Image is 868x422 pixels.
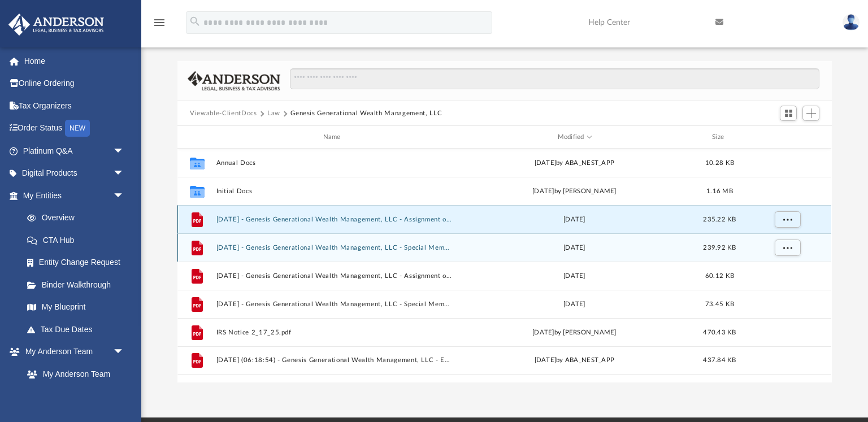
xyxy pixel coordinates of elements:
[290,68,819,90] input: Search files and folders
[8,50,141,72] a: Home
[16,296,136,319] a: My Blueprint
[705,160,734,166] span: 10.28 KB
[216,159,452,167] button: Annual Docs
[216,132,452,142] div: Name
[113,162,136,185] span: arrow_drop_down
[457,215,692,225] div: [DATE]
[780,106,797,121] button: Switch to Grid View
[183,132,211,142] div: id
[16,207,141,229] a: Overview
[704,329,736,336] span: 470.43 KB
[16,363,130,385] a: My Anderson Team
[704,245,736,251] span: 239.92 KB
[457,186,692,197] div: [DATE] by [PERSON_NAME]
[775,211,801,228] button: More options
[113,341,136,364] span: arrow_drop_down
[216,329,452,336] button: IRS Notice 2_17_25.pdf
[16,229,141,251] a: CTA Hub
[457,271,692,281] div: [DATE]
[457,243,692,253] div: [DATE]
[8,72,141,95] a: Online Ordering
[153,21,166,29] a: menu
[8,184,141,207] a: My Entitiesarrow_drop_down
[290,108,442,119] button: Genesis Generational Wealth Management, LLC
[189,15,201,28] i: search
[8,117,141,140] a: Order StatusNEW
[16,251,141,274] a: Entity Change Request
[8,162,141,185] a: Digital Productsarrow_drop_down
[267,108,280,119] button: Law
[113,184,136,207] span: arrow_drop_down
[748,132,827,142] div: id
[705,273,734,279] span: 60.12 KB
[216,356,452,364] button: [DATE] (06:18:54) - Genesis Generational Wealth Management, LLC - EIN Letter from IRS.pdf
[457,299,692,310] div: [DATE]
[457,355,692,366] div: [DATE] by ABA_NEST_APP
[704,357,736,363] span: 437.84 KB
[705,301,734,307] span: 73.45 KB
[457,158,692,168] div: [DATE] by ABA_NEST_APP
[153,16,166,29] i: menu
[16,273,141,296] a: Binder Walkthrough
[843,14,860,31] img: User Pic
[5,14,107,36] img: Anderson Advisors Platinum Portal
[65,120,90,137] div: NEW
[216,301,452,308] button: [DATE] - Genesis Generational Wealth Management, LLC - Special Members Meeting.pdf
[16,318,141,341] a: Tax Due Dates
[8,140,141,162] a: Platinum Q&Aarrow_drop_down
[706,188,733,194] span: 1.16 MB
[190,108,257,119] button: Viewable-ClientDocs
[216,188,452,195] button: Initial Docs
[8,94,141,117] a: Tax Organizers
[697,132,743,142] div: Size
[457,132,692,142] div: Modified
[457,328,692,338] div: [DATE] by [PERSON_NAME]
[216,272,452,280] button: [DATE] - Genesis Generational Wealth Management, LLC - Assignment of Interest.pdf
[704,216,736,223] span: 235.22 KB
[113,140,136,163] span: arrow_drop_down
[216,244,452,251] button: [DATE] - Genesis Generational Wealth Management, LLC - Special Members Meeting - DocuSigned.pdf
[216,216,452,223] button: [DATE] - Genesis Generational Wealth Management, LLC - Assignment of Interest - DocuSigned.pdf
[8,341,136,363] a: My Anderson Teamarrow_drop_down
[177,149,831,383] div: grid
[775,240,801,256] button: More options
[802,106,819,121] button: Add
